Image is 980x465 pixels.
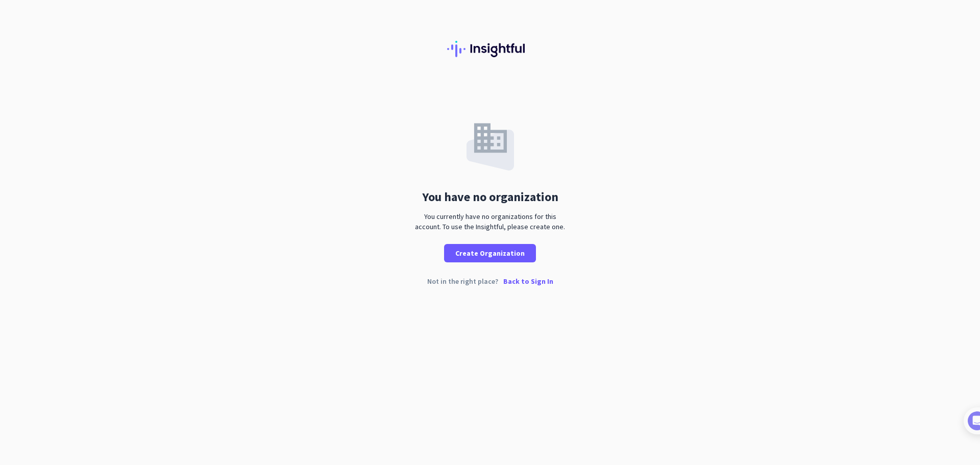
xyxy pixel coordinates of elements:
span: Create Organization [455,248,525,258]
div: You have no organization [422,191,558,203]
button: Create Organization [444,244,536,262]
div: You currently have no organizations for this account. To use the Insightful, please create one. [411,211,569,232]
p: Back to Sign In [503,278,553,285]
img: Insightful [447,41,533,57]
